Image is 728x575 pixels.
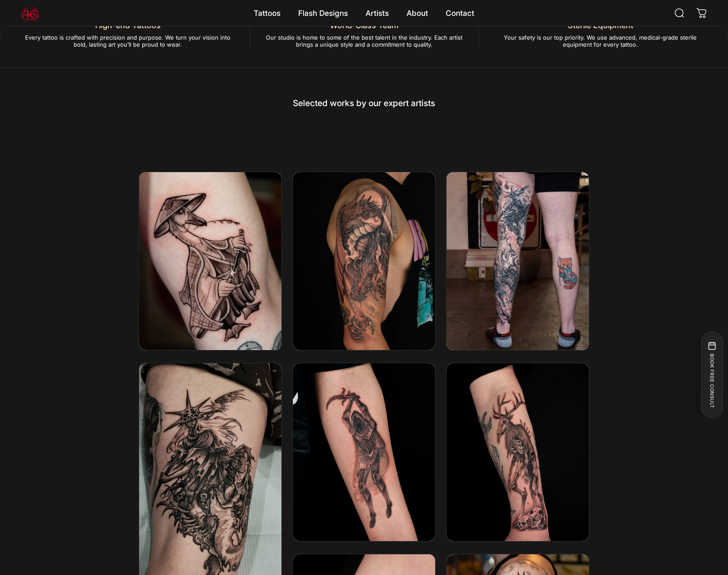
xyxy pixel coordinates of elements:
[293,172,435,350] img: Flash design
[701,331,723,418] button: BOOK FREE CONSULT
[266,34,463,48] p: Our studio is home to some of the best talent in the industry. Each artist brings a unique style ...
[447,363,589,541] img: Flash design
[437,4,483,22] a: Contact
[289,4,357,22] summary: Flash Designs
[692,4,711,23] a: 0 items
[357,4,398,22] summary: Artists
[447,172,589,350] img: Flash design
[245,4,289,22] summary: Tattoos
[398,4,437,22] summary: About
[293,363,435,541] img: Flash design
[245,4,483,22] nav: Primary
[494,34,707,48] p: Your safety is our top priority. We use advanced, medical-grade sterile equipment for every tattoo.
[239,99,490,107] p: Selected works by our expert artists
[139,172,281,350] img: Flash design
[21,34,234,48] p: Every tattoo is crafted with precision and purpose. We turn your vision into bold, lasting art yo...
